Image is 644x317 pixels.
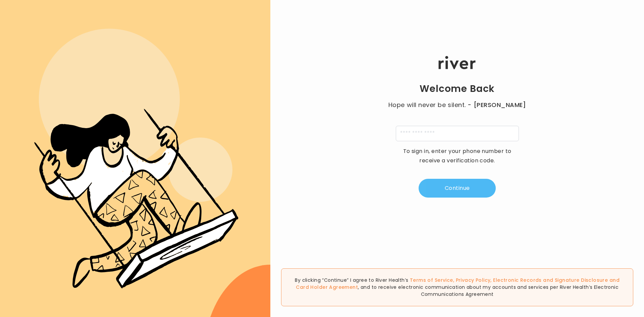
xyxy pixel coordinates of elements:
[398,147,516,165] p: To sign in, enter your phone number to receive a verification code.
[468,100,526,110] span: - [PERSON_NAME]
[358,284,619,298] span: , and to receive electronic communication about my accounts and services per River Health’s Elect...
[410,277,453,283] a: Terms of Service
[296,277,620,290] span: , , and
[419,179,496,198] button: Continue
[456,277,491,283] a: Privacy Policy
[382,100,533,110] p: Hope will never be silent.
[281,268,633,306] div: By clicking “Continue” I agree to River Health’s
[493,277,608,283] a: Electronic Records and Signature Disclosure
[420,83,495,95] h1: Welcome Back
[296,284,358,290] a: Card Holder Agreement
